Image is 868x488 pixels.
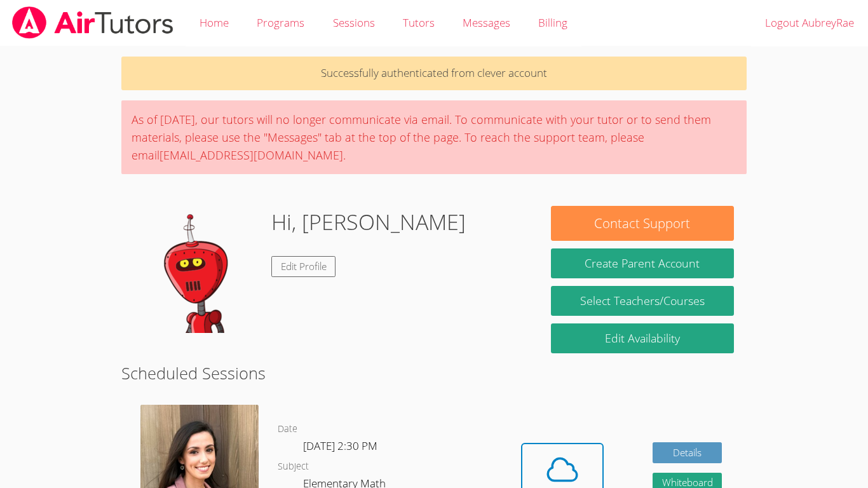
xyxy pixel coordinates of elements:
button: Create Parent Account [551,248,734,278]
span: Messages [463,15,510,30]
a: Details [653,442,722,463]
span: [DATE] 2:30 PM [303,438,377,453]
img: default.png [134,206,261,333]
dt: Date [278,421,297,437]
dt: Subject [278,459,309,475]
button: Contact Support [551,206,734,241]
a: Edit Availability [551,323,734,353]
h2: Scheduled Sessions [121,361,747,385]
a: Edit Profile [271,256,336,277]
p: Successfully authenticated from clever account [121,57,747,90]
a: Select Teachers/Courses [551,286,734,316]
img: airtutors_banner-c4298cdbf04f3fff15de1276eac7730deb9818008684d7c2e4769d2f7ddbe033.png [11,6,175,39]
h1: Hi, [PERSON_NAME] [271,206,466,238]
div: As of [DATE], our tutors will no longer communicate via email. To communicate with your tutor or ... [121,100,747,174]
